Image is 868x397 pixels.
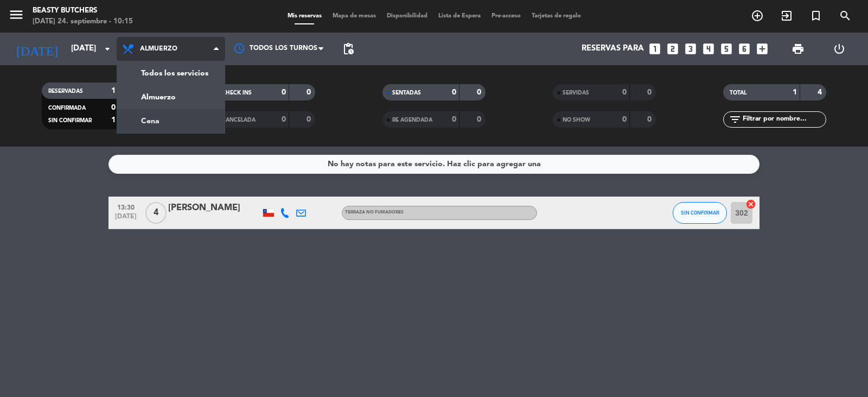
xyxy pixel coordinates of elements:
[730,90,746,96] span: TOTAL
[648,42,662,56] i: looks_one
[282,89,286,96] strong: 0
[673,202,727,224] button: SIN CONFIRMAR
[755,42,769,56] i: add_box
[719,42,733,56] i: looks_5
[117,61,225,85] a: Todos los servicios
[33,5,133,16] div: Beasty Butchers
[328,158,541,171] div: No hay notas para este servicio. Haz clic para agregar una
[793,89,797,96] strong: 1
[563,90,589,96] span: SERVIDAS
[168,201,260,215] div: [PERSON_NAME]
[701,42,716,56] i: looks_4
[729,113,742,126] i: filter_list
[780,9,793,22] i: exit_to_app
[112,213,139,225] span: [DATE]
[48,105,86,111] span: CONFIRMADA
[381,13,433,19] span: Disponibilidad
[563,117,590,123] span: NO SHOW
[8,37,66,61] i: [DATE]
[486,13,526,19] span: Pre-acceso
[452,116,456,123] strong: 0
[477,116,483,123] strong: 0
[8,7,24,23] i: menu
[742,114,826,125] input: Filtrar por nombre...
[819,33,860,65] div: LOG OUT
[745,199,756,210] i: cancel
[622,116,627,123] strong: 0
[145,202,167,224] span: 4
[48,89,83,94] span: RESERVADAS
[839,9,852,22] i: search
[282,116,286,123] strong: 0
[101,42,114,55] i: arrow_drop_down
[111,116,116,124] strong: 1
[684,42,698,56] i: looks_3
[140,45,177,53] span: Almuerzo
[666,42,680,56] i: looks_two
[117,109,225,133] a: Cena
[582,44,644,54] span: Reservas para
[792,42,805,55] span: print
[327,13,381,19] span: Mapa de mesas
[392,117,432,123] span: RE AGENDADA
[342,42,355,55] span: pending_actions
[433,13,486,19] span: Lista de Espera
[307,89,313,96] strong: 0
[477,89,483,96] strong: 0
[8,7,24,27] button: menu
[282,13,327,19] span: Mis reservas
[647,89,654,96] strong: 0
[809,9,822,22] i: turned_in_not
[222,117,256,123] span: CANCELADA
[345,210,404,215] span: Terraza no fumadores
[681,210,719,216] span: SIN CONFIRMAR
[452,89,456,96] strong: 0
[737,42,751,56] i: looks_6
[833,42,846,55] i: power_settings_new
[751,9,764,22] i: add_circle_outline
[48,118,92,123] span: SIN CONFIRMAR
[111,104,116,111] strong: 0
[392,90,421,96] span: SENTADAS
[818,89,824,96] strong: 4
[622,89,627,96] strong: 0
[526,13,586,19] span: Tarjetas de regalo
[117,85,225,109] a: Almuerzo
[33,16,133,27] div: [DATE] 24. septiembre - 10:15
[111,87,116,94] strong: 1
[112,200,139,213] span: 13:30
[307,116,313,123] strong: 0
[222,90,252,96] span: CHECK INS
[647,116,654,123] strong: 0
